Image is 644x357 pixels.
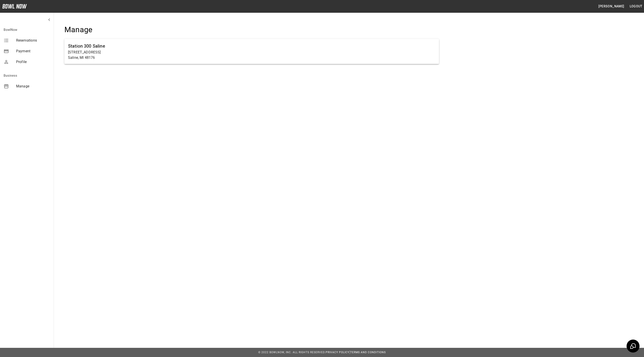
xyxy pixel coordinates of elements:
[16,38,50,43] span: Reservations
[64,25,439,34] h4: Manage
[68,55,435,60] p: Saline, MI 48176
[326,351,349,354] a: Privacy Policy
[350,351,386,354] a: Terms and Conditions
[16,84,50,89] span: Manage
[16,49,50,54] span: Payment
[628,2,644,11] button: Logout
[2,4,27,8] img: logo
[68,50,435,55] p: [STREET_ADDRESS]
[258,351,326,354] span: © 2022 BowlNow, Inc. All Rights Reserved.
[68,42,435,50] h6: Station 300 Saline
[597,2,626,11] button: [PERSON_NAME]
[16,59,50,65] span: Profile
